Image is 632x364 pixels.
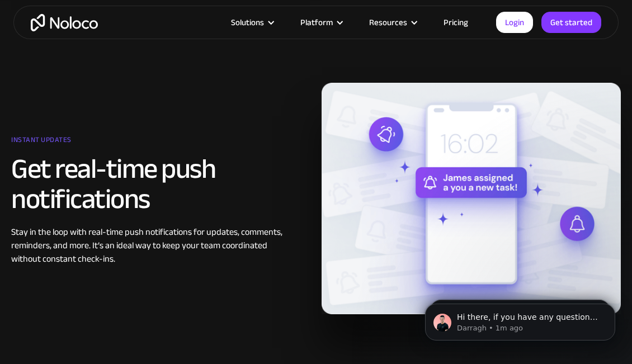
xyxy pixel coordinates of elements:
[231,15,264,30] div: Solutions
[408,280,632,358] iframe: Intercom notifications message
[541,12,601,33] a: Get started
[217,15,286,30] div: Solutions
[11,225,294,266] div: Stay in the loop with real-time push notifications for updates, comments, reminders, and more. It...
[355,15,430,30] div: Resources
[369,15,407,30] div: Resources
[11,131,294,154] div: Instant updates
[496,12,533,33] a: Login
[286,15,355,30] div: Platform
[31,14,98,31] a: home
[300,15,333,30] div: Platform
[11,154,294,214] h2: Get real-time push notifications
[430,15,482,30] a: Pricing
